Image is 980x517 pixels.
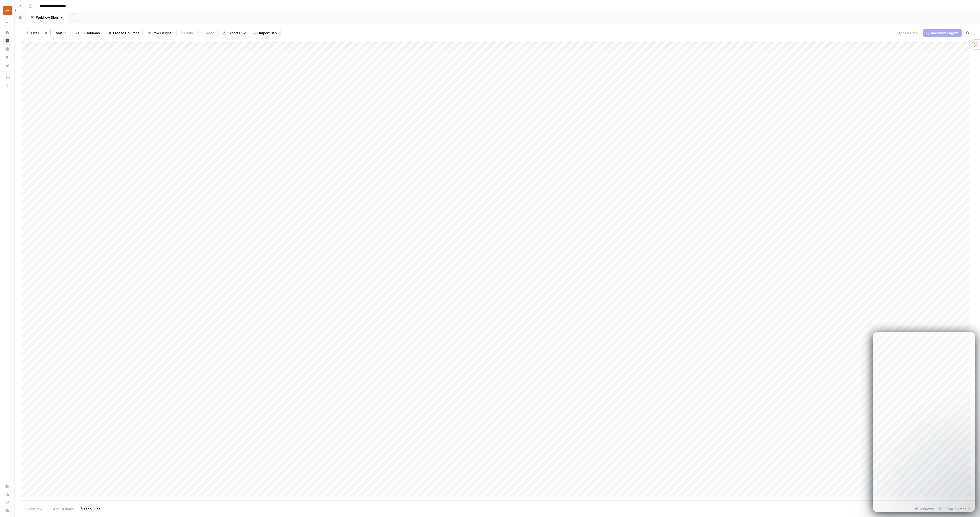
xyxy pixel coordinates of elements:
[26,12,68,22] a: Webflow Blog
[3,499,11,507] a: Learning Hub
[3,61,11,69] a: Your Data
[113,30,139,35] span: Freeze Columns
[873,332,975,512] iframe: Intercom live chat
[931,30,959,35] span: Add Power Agent
[77,505,103,513] button: Stop Runs
[3,6,12,15] img: LETS Logo
[31,30,39,35] span: Filter
[251,29,281,37] button: Import CSV
[3,490,11,499] a: Usage
[26,31,29,35] div: 1
[3,507,11,515] button: Help + Support
[198,29,218,37] button: Redo
[220,29,249,37] button: Export CSV
[27,31,29,35] span: 1
[153,30,171,35] span: Row Height
[3,53,11,61] a: Opportunities
[228,30,246,35] span: Export CSV
[923,29,962,37] button: Add Power Agent
[3,37,11,45] a: Browse
[21,505,45,513] button: Add Row
[45,505,77,513] button: Add 10 Rows
[3,482,11,490] a: Settings
[36,15,58,20] div: Webflow Blog
[28,506,42,511] span: Add Row
[56,30,63,35] span: Sort
[259,30,277,35] span: Import CSV
[84,506,100,511] span: Stop Runs
[105,29,143,37] button: Freeze Columns
[176,29,196,37] button: Undo
[184,30,193,35] span: Undo
[53,506,73,511] span: Add 10 Rows
[890,29,921,37] button: Add Column
[3,29,11,37] a: Home
[3,4,11,17] button: Workspace: LETS
[23,29,42,37] button: 1Filter
[898,30,918,35] span: Add Column
[72,29,103,37] button: 50 Columns
[145,29,174,37] button: Row Height
[3,45,11,53] a: Insights
[80,30,100,35] span: 50 Columns
[53,29,70,37] button: Sort
[206,30,214,35] span: Redo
